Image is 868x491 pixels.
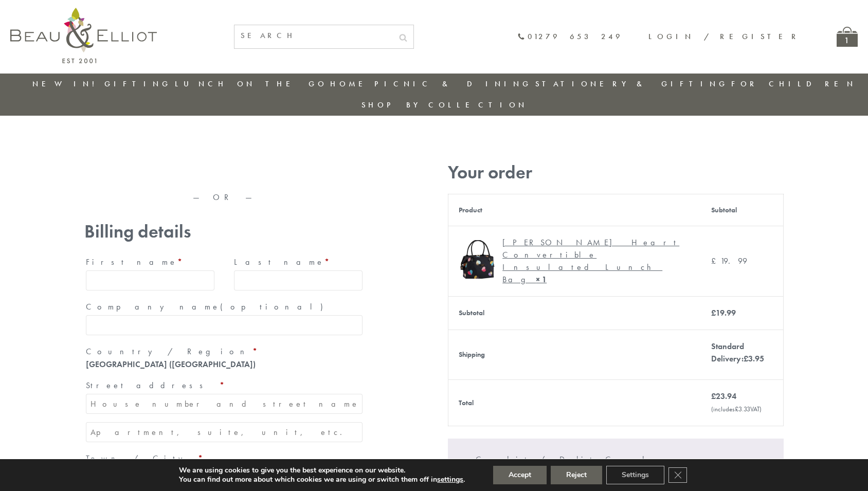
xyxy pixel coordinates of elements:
span: 3.33 [735,405,750,413]
input: Apartment, suite, unit, etc. (optional) [86,422,363,442]
span: £ [735,405,738,413]
small: (includes VAT) [711,405,762,413]
button: Reject [551,466,602,484]
h3: Your order [448,162,784,183]
a: Picnic & Dining [374,79,532,89]
img: logo [10,8,157,63]
a: New in! [32,79,101,89]
span: £ [711,256,720,266]
button: Close GDPR Cookie Banner [668,467,687,483]
label: Country / Region [86,343,363,360]
label: Street address [86,377,363,394]
bdi: 19.99 [711,307,736,318]
bdi: 23.94 [711,391,736,402]
th: Product [448,194,701,226]
a: Login / Register [648,31,801,42]
a: Lunch On The Go [175,79,327,89]
span: £ [744,353,748,364]
a: Gifting [104,79,171,89]
a: 01279 653 249 [517,32,623,41]
th: Shipping [448,330,701,379]
a: Home [330,79,371,89]
th: Total [448,379,701,426]
strong: [GEOGRAPHIC_DATA] ([GEOGRAPHIC_DATA]) [86,359,256,370]
input: House number and street name [86,394,363,414]
p: — OR — [84,193,364,202]
strong: × 1 [536,274,547,285]
label: Last name [234,254,363,270]
a: Stationery & Gifting [535,79,728,89]
a: Emily convertible lunch bag [PERSON_NAME] Heart Convertible Insulated Lunch Bag× 1 [459,237,691,286]
label: Credit / Debit Card [476,451,770,480]
span: £ [711,307,716,318]
iframe: Secure express checkout frame [82,158,224,183]
button: Accept [493,466,547,484]
label: First name [86,254,214,270]
th: Subtotal [701,194,784,226]
h3: Billing details [84,221,364,242]
button: settings [437,475,463,484]
label: Town / City [86,450,363,467]
div: [PERSON_NAME] Heart Convertible Insulated Lunch Bag [502,237,683,286]
label: Company name [86,299,363,315]
img: Emily convertible lunch bag [459,240,497,279]
iframe: Secure express checkout frame [225,158,366,183]
bdi: 3.95 [744,353,764,364]
span: (optional) [220,301,329,312]
a: 1 [837,27,858,47]
a: Shop by collection [361,100,528,110]
p: You can find out more about which cookies we are using or switch them off in . [179,475,465,484]
p: We are using cookies to give you the best experience on our website. [179,466,465,475]
bdi: 19.99 [711,256,747,266]
th: Subtotal [448,296,701,330]
span: £ [711,391,716,402]
label: Standard Delivery: [711,341,764,364]
button: Settings [606,466,664,484]
a: For Children [731,79,856,89]
input: SEARCH [234,25,393,46]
